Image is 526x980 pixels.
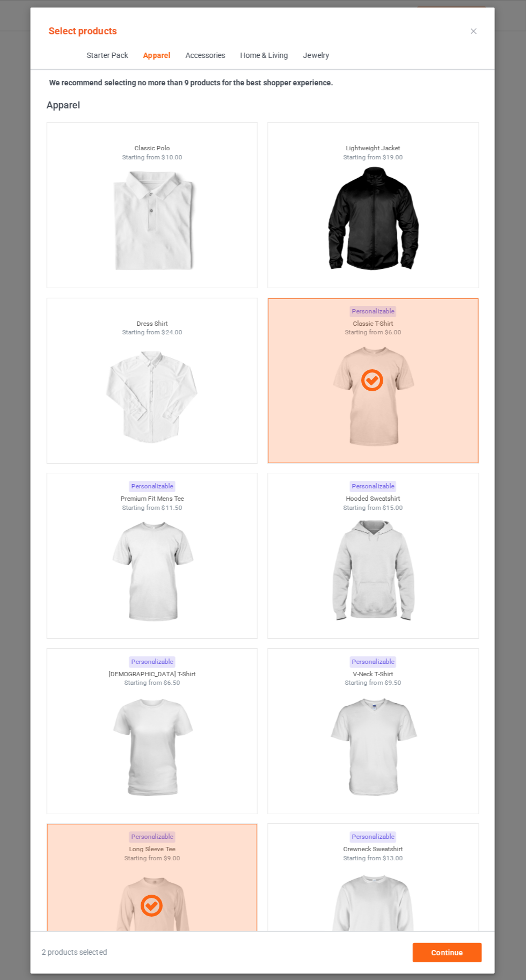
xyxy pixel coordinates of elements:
[48,143,258,152] div: Classic Polo
[105,161,201,281] img: regular.jpg
[350,829,396,840] div: Personalizable
[48,676,258,685] div: Starting from
[384,677,401,684] span: $9.50
[268,502,478,511] div: Starting from
[50,25,118,36] span: Select products
[105,336,201,456] img: regular.jpg
[350,479,396,491] div: Personalizable
[268,493,478,502] div: Hooded Sweatshirt
[43,944,108,955] span: 2 products selected
[383,852,403,859] span: $13.00
[268,152,478,162] div: Starting from
[413,940,481,959] div: Continue
[162,502,182,510] span: $11.50
[383,502,403,510] span: $15.00
[303,50,329,61] div: Jewelry
[240,50,288,61] div: Home & Living
[325,161,421,281] img: regular.jpg
[162,327,182,335] span: $24.00
[350,654,396,665] div: Personalizable
[48,327,258,336] div: Starting from
[325,685,421,806] img: regular.jpg
[48,668,258,677] div: [DEMOGRAPHIC_DATA] T-Shirt
[48,493,258,502] div: Premium Fit Mens Tee
[432,945,463,954] span: Continue
[268,842,478,851] div: Crewneck Sweatshirt
[50,78,333,86] strong: We recommend selecting no more than 9 products for the best shopper experience.
[268,676,478,685] div: Starting from
[48,152,258,162] div: Starting from
[325,510,421,631] img: regular.jpg
[325,860,421,980] img: regular.jpg
[186,50,225,61] div: Accessories
[105,510,201,631] img: regular.jpg
[268,143,478,152] div: Lightweight Jacket
[130,479,176,491] div: Personalizable
[130,654,176,665] div: Personalizable
[383,153,403,160] span: $19.00
[48,98,484,111] div: Apparel
[268,851,478,860] div: Starting from
[164,677,181,684] span: $6.50
[48,318,258,327] div: Dress Shirt
[80,43,136,69] span: Starter Pack
[48,502,258,511] div: Starting from
[105,685,201,806] img: regular.jpg
[268,668,478,677] div: V-Neck T-Shirt
[162,153,182,160] span: $10.00
[144,50,171,61] div: Apparel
